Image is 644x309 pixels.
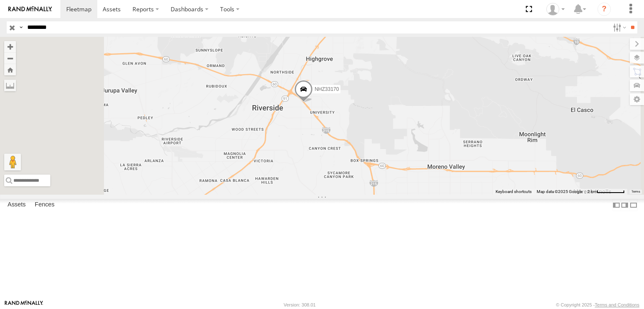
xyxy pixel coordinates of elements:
a: Terms and Conditions [595,302,639,307]
div: Version: 308.01 [284,302,316,307]
button: Keyboard shortcuts [496,189,532,195]
label: Measure [4,80,16,91]
div: © Copyright 2025 - [556,302,639,307]
label: Hide Summary Table [629,199,638,211]
a: Visit our Website [5,301,43,309]
div: Zulema McIntosch [543,3,568,15]
button: Map Scale: 2 km per 63 pixels [585,189,627,195]
label: Map Settings [630,93,644,105]
button: Zoom in [4,41,16,52]
label: Assets [3,199,30,211]
button: Zoom Home [4,64,16,75]
button: Drag Pegman onto the map to open Street View [4,154,21,170]
button: Zoom out [4,52,16,64]
span: 2 km [587,189,597,194]
label: Fences [31,199,59,211]
span: NHZ33170 [314,86,339,92]
a: Terms (opens in new tab) [631,190,640,193]
img: rand-logo.svg [8,6,52,12]
i: ? [597,3,611,16]
label: Search Query [18,21,24,33]
label: Dock Summary Table to the Right [621,199,629,211]
span: Map data ©2025 Google [537,189,582,194]
label: Dock Summary Table to the Left [612,199,621,211]
label: Search Filter Options [610,21,628,33]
